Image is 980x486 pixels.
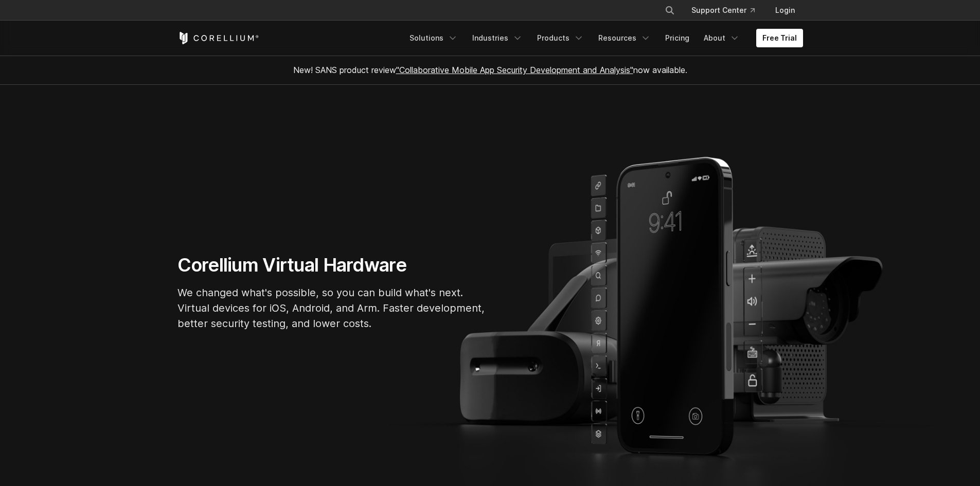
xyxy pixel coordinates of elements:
[698,29,746,47] a: About
[177,254,486,277] h1: Corellium Virtual Hardware
[177,285,486,331] p: We changed what's possible, so you can build what's next. Virtual devices for iOS, Android, and A...
[683,1,763,20] a: Support Center
[466,29,529,47] a: Industries
[293,65,687,75] span: New! SANS product review now available.
[652,1,803,20] div: Navigation Menu
[661,1,679,20] button: Search
[403,29,803,47] div: Navigation Menu
[592,29,657,47] a: Resources
[659,29,696,47] a: Pricing
[403,29,464,47] a: Solutions
[177,32,259,44] a: Corellium Home
[767,1,803,20] a: Login
[531,29,590,47] a: Products
[396,65,633,75] a: "Collaborative Mobile App Security Development and Analysis"
[756,29,803,47] a: Free Trial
